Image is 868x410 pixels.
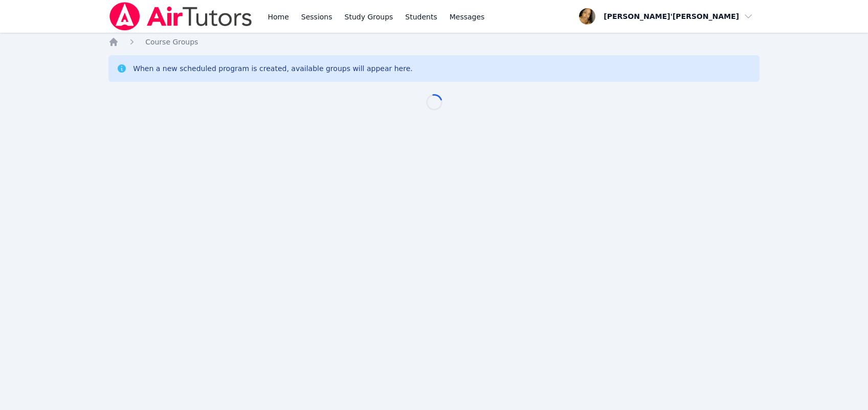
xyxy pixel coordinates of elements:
[108,2,253,31] img: Air Tutors
[145,38,198,46] span: Course Groups
[145,37,198,47] a: Course Groups
[450,12,485,22] span: Messages
[133,63,413,74] div: When a new scheduled program is created, available groups will appear here.
[108,37,760,47] nav: Breadcrumb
